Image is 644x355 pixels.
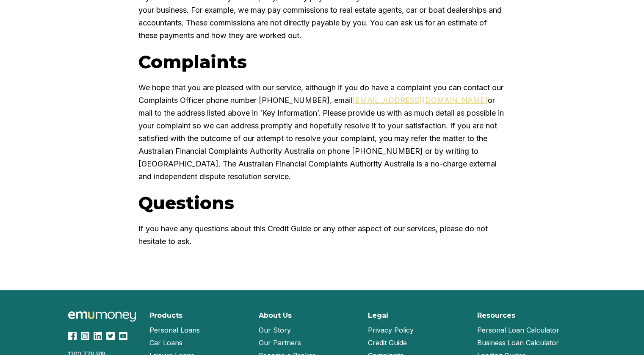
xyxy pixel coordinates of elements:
a: [EMAIL_ADDRESS][DOMAIN_NAME] [352,96,488,105]
a: Our Partners [259,336,301,349]
img: LinkedIn [94,332,102,340]
img: Facebook [68,332,77,340]
img: YouTube [119,332,127,340]
h2: Resources [477,311,515,319]
img: Instagram [81,332,89,340]
a: Car Loans [149,336,182,349]
img: Twitter [106,332,115,340]
a: Business Loan Calculator [477,336,559,349]
a: Our Story [259,324,291,336]
a: Privacy Policy [368,324,414,336]
h2: About Us [259,311,292,319]
h2: Legal [368,311,388,319]
a: Personal Loans [149,324,200,336]
h2: Questions [138,192,506,214]
img: Emu Money [68,311,136,322]
p: If you have any questions about this Credit Guide or any other aspect of our services, please do ... [138,222,506,248]
h2: Products [149,311,182,319]
a: Credit Guide [368,336,407,349]
h2: Complaints [138,51,506,73]
a: Personal Loan Calculator [477,324,559,336]
p: We hope that you are pleased with our service, although if you do have a complaint you can contac... [138,81,506,183]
